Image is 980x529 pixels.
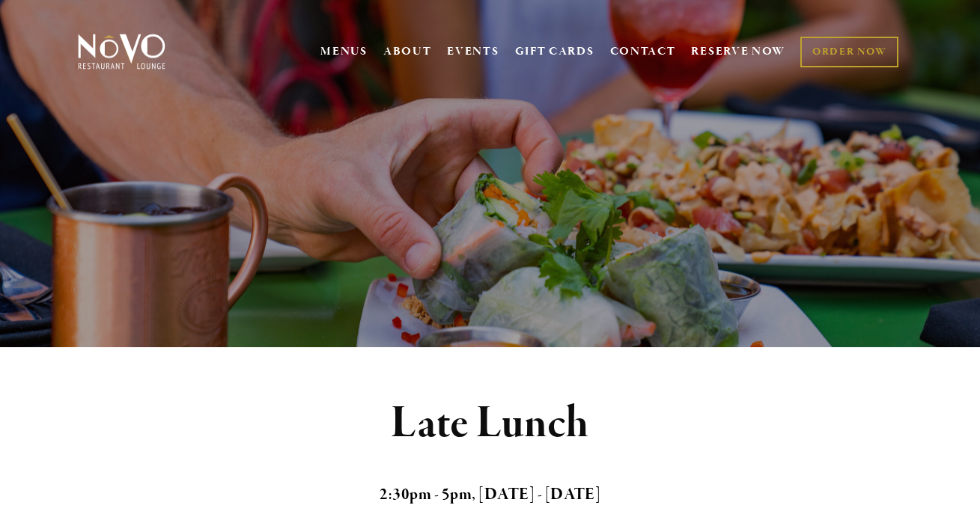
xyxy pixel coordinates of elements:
[447,44,499,59] a: EVENTS
[320,44,368,59] a: MENUS
[691,37,785,66] a: RESERVE NOW
[391,395,589,452] strong: Late Lunch
[610,37,676,66] a: CONTACT
[380,484,601,505] strong: 2:30pm - 5pm, [DATE] - [DATE]
[800,37,898,67] a: ORDER NOW
[515,37,594,66] a: GIFT CARDS
[383,44,432,59] a: ABOUT
[75,33,168,70] img: Novo Restaurant &amp; Lounge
